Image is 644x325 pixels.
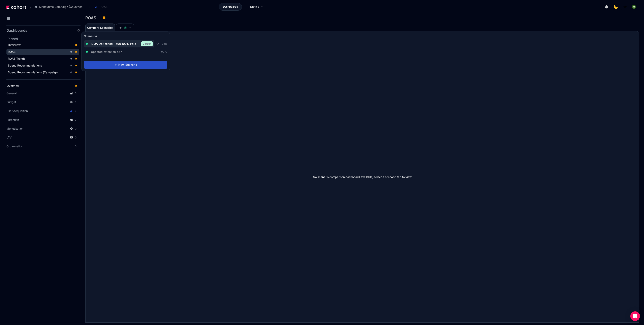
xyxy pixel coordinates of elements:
[8,71,59,74] span: Spend Recommendations (Campaign)
[6,5,26,9] img: Kohort logo
[84,49,126,55] button: Updated_retention_467
[6,63,79,69] a: Spend Recommendations
[91,50,122,54] span: Updated_retention_467
[6,144,23,148] span: Organisation
[8,57,26,60] span: ROAS Trends
[6,118,19,122] span: Retention
[32,3,88,10] button: Moneytime Campaign (Countries)
[85,16,99,20] h3: ROAS
[8,64,42,67] span: Spend Recommendations
[5,83,79,89] a: Overview
[118,63,137,67] span: New Scenario
[6,42,79,48] a: Overview
[623,5,627,9] img: logo_MoneyTimeLogo_1_20250619094856634230.png
[244,3,267,11] a: Planning
[6,49,79,55] a: ROAS
[84,61,167,69] button: New Scenario
[219,3,242,11] a: Dashboards
[27,5,31,9] span: /
[630,311,640,321] div: Open Intercom Messenger
[6,69,79,75] a: Spend Recommendations (Campaign)
[87,26,113,29] span: Compare Scenarios
[6,127,23,131] span: Monetisation
[160,50,167,53] span: 10079
[8,50,15,53] span: ROAS
[6,109,28,113] span: User Acquisition
[86,31,639,322] div: No scenario comparison dashboard available, select a scenario tab to view
[93,3,112,10] button: ROAS
[162,42,167,45] span: 9816
[84,34,97,39] h3: Scenarios
[141,41,153,46] span: Default
[8,36,80,41] h2: Pinned
[249,5,259,9] span: Planning
[100,5,107,9] span: ROAS
[7,84,20,87] span: Overview
[6,135,12,139] span: LTV
[89,5,91,8] span: ›
[6,56,79,62] a: ROAS Trends
[6,100,16,104] span: Budget
[223,5,238,9] span: Dashboards
[8,43,21,47] span: Overview
[6,91,17,95] span: General
[91,42,136,46] span: 1. UA Optimised - d90 100% Paid
[39,5,83,9] span: Moneytime Campaign (Countries)
[6,29,27,32] h2: Dashboards
[84,40,154,47] button: 1. UA Optimised - d90 100% PaidDefault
